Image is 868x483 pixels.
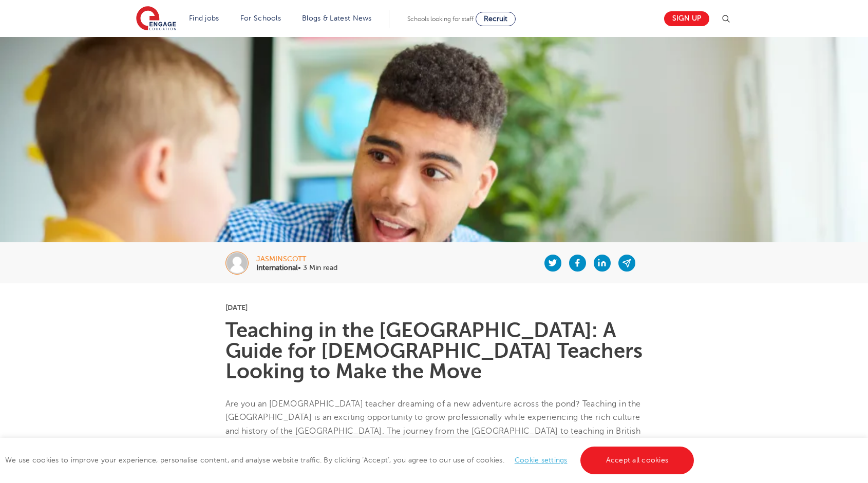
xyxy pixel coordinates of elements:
[256,264,337,272] p: • 3 Min read
[240,14,281,22] a: For Schools
[5,456,696,464] span: We use cookies to improve your experience, personalise content, and analyse website traffic. By c...
[407,15,474,23] span: Schools looking for staff
[225,320,643,382] h1: Teaching in the [GEOGRAPHIC_DATA]: A Guide for [DEMOGRAPHIC_DATA] Teachers Looking to Make the Move
[256,264,298,272] b: International
[256,256,337,263] div: jasminscott
[664,11,709,26] a: Sign up
[476,12,516,26] a: Recruit
[189,14,219,22] a: Find jobs
[484,15,507,23] span: Recruit
[580,447,694,474] a: Accept all cookies
[225,399,641,462] span: Are you an [DEMOGRAPHIC_DATA] teacher dreaming of a new adventure across the pond? Teaching in th...
[225,304,643,311] p: [DATE]
[515,456,568,464] a: Cookie settings
[136,6,176,32] img: Engage Education
[302,14,372,22] a: Blogs & Latest News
